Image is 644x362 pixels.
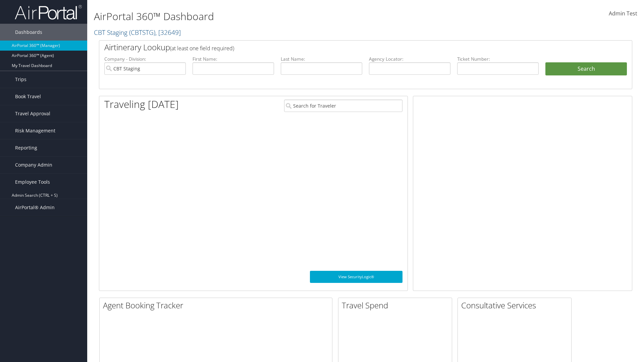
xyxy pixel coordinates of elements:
h2: Consultative Services [461,300,571,311]
label: Company - Division: [104,56,186,62]
span: Reporting [15,139,37,156]
span: Travel Approval [15,105,50,122]
h2: Airtinerary Lookup [104,42,583,53]
span: Trips [15,71,26,88]
span: Risk Management [15,122,55,139]
a: CBT Staging [94,28,181,37]
input: Search for Traveler [284,100,402,112]
h1: Traveling [DATE] [104,97,179,111]
button: Search [545,62,627,76]
span: ( CBTSTG ) [129,28,155,37]
label: Last Name: [281,56,362,62]
img: airportal-logo.png [15,4,82,20]
span: AirPortal® Admin [15,199,55,216]
label: Ticket Number: [457,56,539,62]
span: Company Admin [15,157,52,173]
span: , [ 32649 ] [155,28,181,37]
h1: AirPortal 360™ Dashboard [94,9,456,23]
span: (at least one field required) [170,45,234,52]
span: Book Travel [15,88,41,105]
a: View SecurityLogic® [310,271,402,283]
label: First Name: [193,56,274,62]
span: Admin Test [609,10,637,17]
a: Admin Test [609,3,637,24]
span: Employee Tools [15,174,50,190]
label: Agency Locator: [369,56,450,62]
h2: Travel Spend [342,300,452,311]
h2: Agent Booking Tracker [103,300,332,311]
span: Dashboards [15,24,42,41]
